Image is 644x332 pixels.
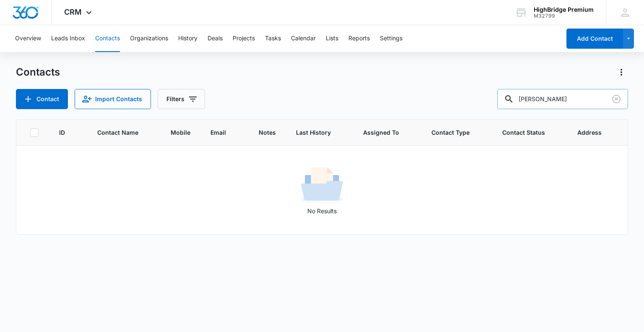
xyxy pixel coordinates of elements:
[615,65,628,79] button: Actions
[291,25,316,52] button: Calendar
[566,29,623,49] button: Add Contact
[296,128,331,137] span: Last History
[259,128,276,137] span: Notes
[208,25,223,52] button: Deals
[16,66,60,78] h1: Contacts
[301,165,343,207] img: No Results
[610,92,623,106] button: Clear
[265,25,281,52] button: Tasks
[577,128,602,137] span: Address
[502,128,545,137] span: Contact Status
[17,207,627,215] p: No Results
[75,89,151,109] button: Import Contacts
[210,128,226,137] span: Email
[431,128,470,137] span: Contact Type
[15,25,41,52] button: Overview
[233,25,255,52] button: Projects
[326,25,338,52] button: Lists
[16,89,68,109] button: Add Contact
[380,25,402,52] button: Settings
[158,89,205,109] button: Filters
[95,25,120,52] button: Contacts
[59,128,65,137] span: ID
[178,25,197,52] button: History
[363,128,399,137] span: Assigned To
[497,89,628,109] input: Search Contacts
[51,25,85,52] button: Leads Inbox
[130,25,168,52] button: Organizations
[348,25,370,52] button: Reports
[64,8,82,16] span: CRM
[97,128,138,137] span: Contact Name
[171,128,190,137] span: Mobile
[534,6,594,13] div: account name
[534,13,594,19] div: account id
